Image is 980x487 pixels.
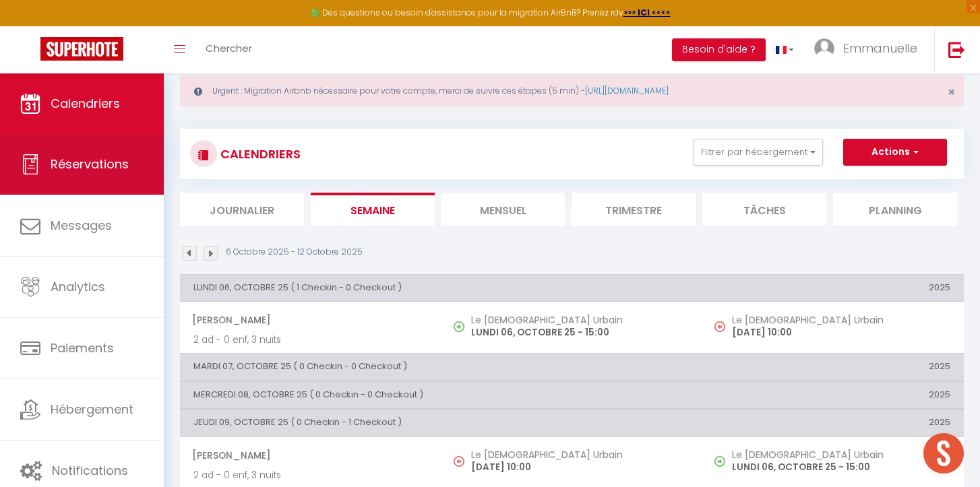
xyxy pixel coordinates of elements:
th: 2025 [702,381,964,408]
th: 2025 [702,354,964,381]
span: Calendriers [51,95,120,112]
a: ... Emmanuelle [804,26,934,73]
span: Emmanuelle [843,40,917,57]
h5: Le [DEMOGRAPHIC_DATA] Urbain [471,449,690,460]
div: Urgent : Migration Airbnb nécessaire pour votre compte, merci de suivre ces étapes (5 min) - [180,75,964,106]
span: × [948,84,955,100]
p: 2 ad - 0 enf, 3 nuits [193,468,428,482]
div: Ouvrir le chat [923,433,964,474]
p: [DATE] 10:00 [471,460,690,474]
li: Tâches [702,193,826,226]
button: Filtrer par hébergement [694,139,823,166]
img: logout [948,41,965,58]
span: Réservations [51,156,129,172]
img: Super Booking [40,37,123,61]
span: Analytics [51,278,105,295]
img: NO IMAGE [714,321,725,332]
span: [PERSON_NAME] [192,307,428,333]
button: Close [948,86,955,98]
h5: Le [DEMOGRAPHIC_DATA] Urbain [471,315,690,325]
p: 2 ad - 0 enf, 3 nuits [193,333,428,347]
li: Mensuel [441,193,565,226]
button: Besoin d'aide ? [672,38,766,61]
p: 6 Octobre 2025 - 12 Octobre 2025 [226,246,363,259]
a: >>> ICI <<<< [623,7,671,18]
p: LUNDI 06, OCTOBRE 25 - 15:00 [471,325,690,339]
img: NO IMAGE [714,456,725,467]
th: 2025 [702,274,964,301]
th: 2025 [702,410,964,436]
li: Semaine [311,193,435,226]
li: Planning [833,193,957,226]
span: Paiements [51,339,114,356]
p: [DATE] 10:00 [732,325,950,339]
th: MERCREDI 08, OCTOBRE 25 ( 0 Checkin - 0 Checkout ) [180,381,702,408]
span: [PERSON_NAME] [192,443,428,468]
a: Chercher [195,26,262,73]
img: ... [814,38,834,59]
th: LUNDI 06, OCTOBRE 25 ( 1 Checkin - 0 Checkout ) [180,274,702,301]
li: Trimestre [572,193,696,226]
h5: Le [DEMOGRAPHIC_DATA] Urbain [732,315,950,325]
span: Messages [51,217,112,234]
h3: CALENDRIERS [217,139,301,169]
li: Journalier [180,193,304,226]
p: LUNDI 06, OCTOBRE 25 - 15:00 [732,460,950,474]
th: JEUDI 09, OCTOBRE 25 ( 0 Checkin - 1 Checkout ) [180,410,702,436]
th: MARDI 07, OCTOBRE 25 ( 0 Checkin - 0 Checkout ) [180,354,702,381]
button: Actions [843,139,947,166]
img: NO IMAGE [454,456,464,467]
span: Chercher [206,41,252,55]
h5: Le [DEMOGRAPHIC_DATA] Urbain [732,449,950,460]
span: Hébergement [51,401,133,418]
a: [URL][DOMAIN_NAME] [585,85,669,96]
span: Notifications [52,462,128,479]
